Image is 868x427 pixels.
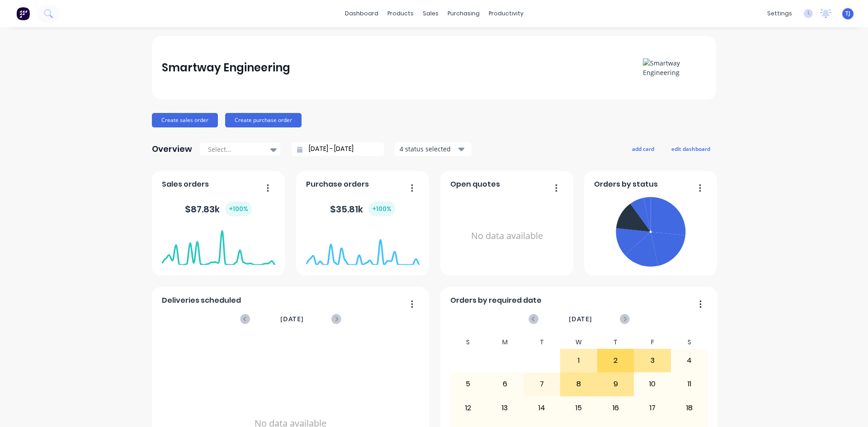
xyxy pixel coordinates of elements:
div: 7 [524,373,560,395]
div: S [450,336,487,349]
div: M [486,336,524,349]
span: [DATE] [280,314,304,324]
div: settings [763,7,797,20]
span: [DATE] [569,314,592,324]
div: 1 [561,349,597,372]
div: 13 [487,397,523,419]
span: TJ [845,9,850,18]
div: 12 [450,397,486,419]
div: 4 status selected [400,144,457,154]
div: 3 [634,349,670,372]
div: 4 [671,349,708,372]
div: $ 35.81k [330,202,395,216]
div: 14 [524,397,560,419]
button: Create purchase order [225,113,302,127]
div: 5 [450,373,486,395]
div: 17 [634,397,670,419]
div: sales [418,7,443,20]
div: 16 [598,397,634,419]
a: dashboard [340,7,383,20]
div: productivity [484,7,528,20]
div: S [671,336,708,349]
button: Create sales order [152,113,218,127]
div: products [383,7,418,20]
div: 9 [598,373,634,395]
div: purchasing [443,7,484,20]
div: 18 [671,397,708,419]
div: 8 [561,373,597,395]
img: Factory [16,7,30,20]
div: T [597,336,634,349]
div: 6 [487,373,523,395]
img: Smartway Engineering [643,58,706,77]
span: Sales orders [162,179,209,190]
div: $ 87.83k [185,202,252,216]
div: 10 [634,373,670,395]
button: 4 status selected [395,142,472,156]
div: Overview [152,140,192,158]
span: Orders by required date [450,295,542,306]
span: Open quotes [450,179,500,190]
div: + 100 % [225,202,252,216]
div: No data available [450,193,564,279]
button: add card [626,143,660,155]
div: T [524,336,561,349]
span: Purchase orders [306,179,369,190]
div: F [634,336,671,349]
div: W [560,336,597,349]
div: + 100 % [368,202,395,216]
span: Orders by status [594,179,658,190]
div: 11 [671,373,708,395]
div: 15 [561,397,597,419]
button: edit dashboard [665,143,716,155]
div: Smartway Engineering [162,59,290,77]
div: 2 [598,349,634,372]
